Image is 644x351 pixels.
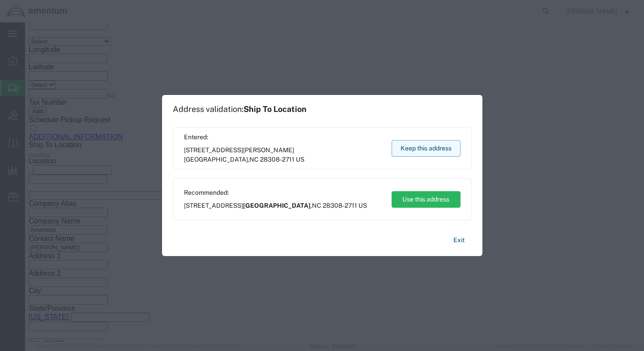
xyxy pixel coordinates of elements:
[184,146,294,163] span: [PERSON_NAME][GEOGRAPHIC_DATA]
[260,156,294,163] span: 28308-2711
[296,156,304,163] span: US
[184,146,383,164] span: [STREET_ADDRESS] ,
[173,104,307,114] h1: Address validation:
[243,202,311,209] span: [GEOGRAPHIC_DATA]
[243,104,307,114] span: Ship To Location
[184,133,383,142] span: Entered:
[184,188,367,197] span: Recommended:
[446,232,472,248] button: Exit
[358,202,367,209] span: US
[249,156,259,163] span: NC
[323,202,357,209] span: 28308-2711
[184,201,367,210] span: [STREET_ADDRESS] ,
[392,191,461,208] button: Use this address
[392,140,461,157] button: Keep this address
[312,202,321,209] span: NC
